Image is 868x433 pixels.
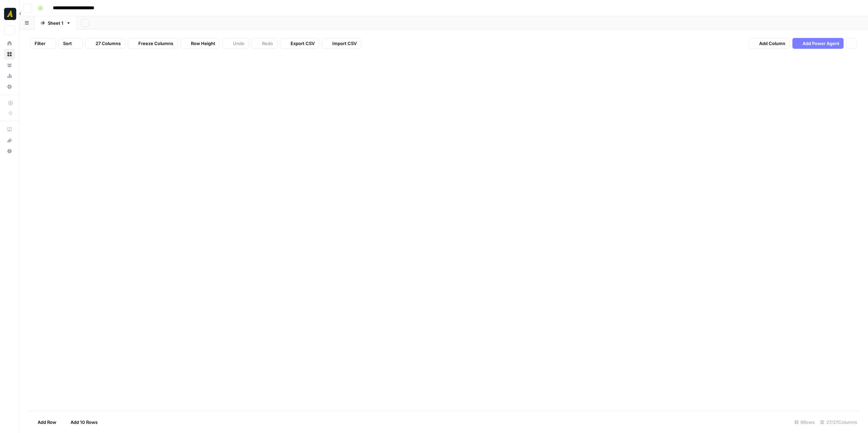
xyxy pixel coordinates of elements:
div: What's new? [4,135,15,145]
button: Export CSV [280,38,319,49]
span: Undo [233,40,244,47]
a: Your Data [4,60,15,70]
div: Sheet 1 [48,20,63,26]
button: Row Height [180,38,220,49]
a: Usage [4,70,15,81]
span: Freeze Columns [138,40,173,47]
a: Browse [4,49,15,60]
button: Import CSV [322,38,361,49]
button: 27 Columns [85,38,125,49]
button: Help + Support [4,146,15,157]
button: Freeze Columns [128,38,178,49]
button: Sort [59,38,82,49]
a: Home [4,38,15,49]
button: Add 10 Rows [60,417,102,428]
span: Export CSV [291,40,315,47]
button: What's new? [4,135,15,146]
span: Add 10 Rows [71,419,98,426]
span: 27 Columns [96,40,121,47]
button: Workspace: Marketers in Demand [4,5,15,22]
span: Sort [63,40,72,47]
button: Add Power Agent [792,38,844,49]
div: 27/27 Columns [817,417,860,428]
span: Add Power Agent [803,40,840,47]
button: Filter [30,38,56,49]
img: Marketers in Demand Logo [4,8,16,20]
a: Settings [4,81,15,92]
span: Add Row [38,419,56,426]
span: Redo [262,40,273,47]
span: Filter [35,40,45,47]
div: 6 Rows [792,417,817,428]
button: Redo [252,38,277,49]
button: Add Row [27,417,60,428]
button: Add Column [749,38,790,49]
span: Import CSV [332,40,357,47]
span: Add Column [759,40,785,47]
a: Sheet 1 [35,16,77,30]
a: AirOps Academy [4,124,15,135]
button: Undo [222,38,249,49]
span: Row Height [191,40,215,47]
